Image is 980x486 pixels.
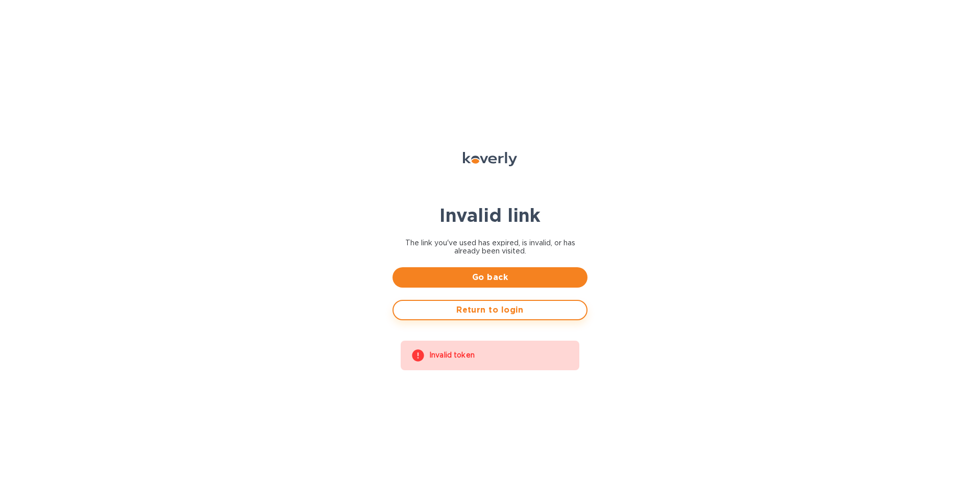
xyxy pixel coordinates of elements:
button: Return to login [393,300,587,320]
span: Go back [401,271,579,284]
span: The link you've used has expired, is invalid, or has already been visited. [393,239,587,255]
img: Koverly [463,152,517,166]
div: Invalid token [429,346,569,365]
button: Go back [393,267,587,288]
b: Invalid link [439,204,541,226]
span: Return to login [402,304,578,316]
